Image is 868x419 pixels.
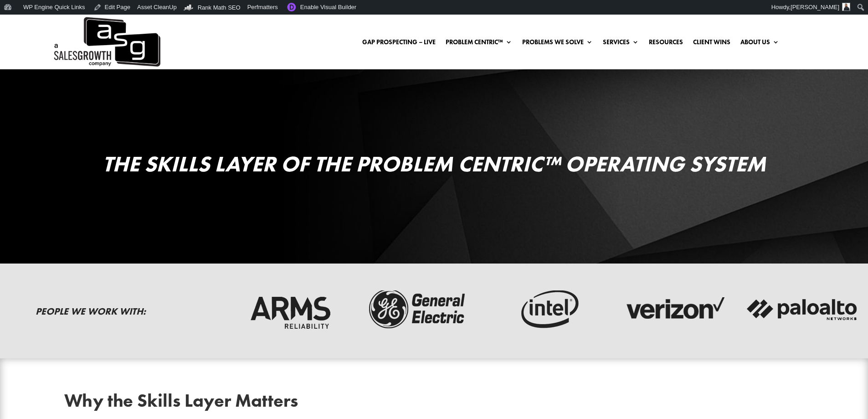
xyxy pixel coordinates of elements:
[64,392,804,414] h2: Why the Skills Layer Matters
[52,15,160,69] a: A Sales Growth Company Logo
[52,15,160,69] img: ASG Co. Logo
[745,286,859,332] img: palato-networks-logo-dark
[446,39,512,49] a: Problem Centric™
[522,39,593,49] a: Problems We Solve
[740,39,779,49] a: About Us
[603,39,639,49] a: Services
[233,286,347,332] img: arms-reliability-logo-dark
[791,4,839,10] span: [PERSON_NAME]
[64,153,804,180] h1: The Skills Layer of the Problem Centric™ Operating System
[693,39,730,49] a: Client Wins
[489,286,603,332] img: intel-logo-dark
[617,286,731,332] img: verizon-logo-dark
[362,39,436,49] a: Gap Prospecting – LIVE
[361,286,475,332] img: ge-logo-dark
[198,4,241,11] span: Rank Math SEO
[649,39,683,49] a: Resources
